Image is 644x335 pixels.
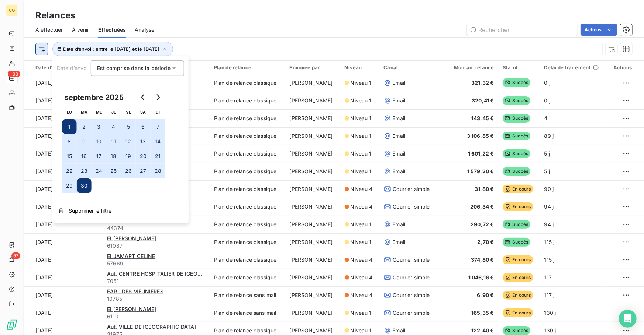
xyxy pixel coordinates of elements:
span: Succès [503,114,530,123]
span: 1 046,16 € [468,274,494,280]
span: Courrier simple [393,185,430,193]
span: 1 579,20 € [467,168,494,174]
span: Niveau 4 [351,274,373,281]
td: [DATE] [24,269,103,286]
button: 16 [77,149,92,164]
span: 57669 [107,260,205,267]
span: 44374 [107,224,205,232]
button: 14 [151,134,165,149]
td: [DATE] [24,145,103,163]
td: 90 j [540,180,607,198]
td: [PERSON_NAME] [285,163,340,180]
span: 290,72 € [471,221,494,227]
span: 7051 [107,278,205,285]
button: 21 [151,149,165,164]
button: 12 [121,134,136,149]
span: Succès [503,238,530,247]
button: 25 [106,164,121,178]
span: 6,90 € [477,292,494,298]
span: Niveau 1 [351,150,372,157]
span: Courrier simple [393,256,430,264]
td: Plan de relance classique [210,145,285,163]
span: 165,35 € [471,310,494,316]
div: Actions [611,64,632,70]
button: 10 [92,134,106,149]
td: [PERSON_NAME] [285,251,340,269]
span: À effectuer [35,26,63,34]
div: CO [6,4,18,16]
span: Niveau 4 [351,203,373,210]
td: 0 j [540,74,607,92]
td: Plan de relance classique [210,92,285,109]
td: [DATE] [24,216,103,233]
button: Go to previous month [136,90,151,105]
div: Canal [384,64,433,70]
span: Niveau 1 [351,132,372,140]
span: EI [PERSON_NAME] [107,235,156,241]
span: Niveau 4 [351,256,373,264]
button: 2 [77,119,92,134]
span: Email [393,327,406,334]
span: Succès [503,326,530,335]
td: [DATE] [24,251,103,269]
td: [PERSON_NAME] [285,127,340,145]
button: 6 [136,119,151,134]
span: Niveau 1 [351,79,372,87]
td: Plan de relance sans mail [210,286,285,304]
span: Email [393,221,406,228]
span: 321,32 € [471,80,494,86]
td: [DATE] [24,198,103,216]
button: 15 [62,149,77,164]
button: 11 [106,134,121,149]
td: [PERSON_NAME] [285,145,340,163]
button: 1 [62,119,77,134]
div: Montant relancé [442,64,494,70]
td: Plan de relance classique [210,198,285,216]
span: 1 601,22 € [468,150,494,157]
button: 27 [136,164,151,178]
td: Plan de relance classique [210,109,285,127]
td: [DATE] [24,74,103,92]
span: En cours [503,185,533,193]
button: 20 [136,149,151,164]
div: Plan de relance [214,64,281,70]
td: [PERSON_NAME] [285,233,340,251]
span: 374,80 € [471,257,494,263]
td: [PERSON_NAME] [285,216,340,233]
span: Analyse [135,26,154,34]
span: Niveau 1 [351,97,372,104]
button: 23 [77,164,92,178]
span: Courrier simple [393,309,430,317]
span: Supprimer le filtre [69,207,111,214]
td: 130 j [540,304,607,322]
span: Email [393,115,406,122]
td: 4 j [540,109,607,127]
td: 5 j [540,163,607,180]
td: [DATE] [24,127,103,145]
td: Plan de relance classique [210,269,285,286]
td: Plan de relance classique [210,74,285,92]
span: Niveau 4 [351,185,373,193]
button: 26 [121,164,136,178]
span: Date d’envoi [57,65,88,71]
button: 29 [62,178,77,193]
button: 13 [136,134,151,149]
input: Rechercher [467,24,578,36]
span: 3 106,85 € [467,133,494,139]
div: septembre 2025 [62,91,126,103]
span: Email [393,238,406,246]
span: Niveau 1 [351,327,372,334]
td: 89 j [540,127,607,145]
button: 30 [77,178,92,193]
span: Courrier simple [393,292,430,299]
button: 9 [77,134,92,149]
td: [PERSON_NAME] [285,109,340,127]
span: Niveau 1 [351,115,372,122]
span: Succès [503,220,530,229]
span: Aut. CENTRE HOSPITALIER DE [GEOGRAPHIC_DATA] [107,271,238,277]
td: [DATE] [24,286,103,304]
button: 18 [106,149,121,164]
td: [DATE] [24,304,103,322]
div: Envoyée par [290,64,336,70]
h3: Relances [35,9,75,22]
